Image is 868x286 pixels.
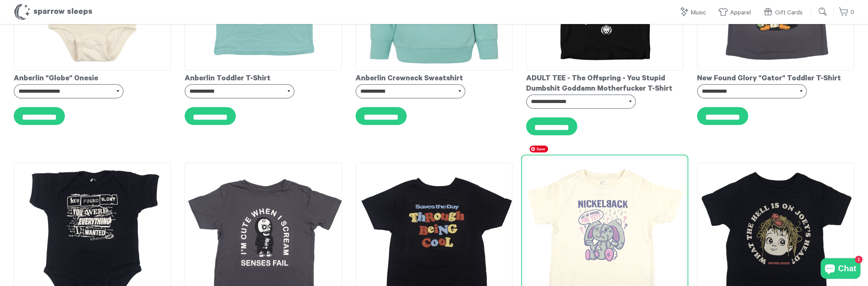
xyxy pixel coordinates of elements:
[819,258,863,281] inbox-online-store-chat: Shopify online store chat
[816,5,830,19] input: Submit
[530,146,548,152] span: Save
[14,3,93,21] h1: Sparrow Sleeps
[185,70,342,84] div: Anberlin Toddler T-Shirt
[526,70,683,94] div: ADULT TEE - The Offspring - You Stupid Dumbshit Goddamn Motherfucker T-Shirt
[718,5,754,20] a: Apparel
[14,70,171,84] div: Anberlin "Globe" Onesie
[697,70,854,84] div: New Found Glory "Gator" Toddler T-Shirt
[356,70,513,84] div: Anberlin Crewneck Sweatshirt
[838,5,854,20] a: 0
[679,5,709,20] a: Music
[763,5,806,20] a: Gift Cards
